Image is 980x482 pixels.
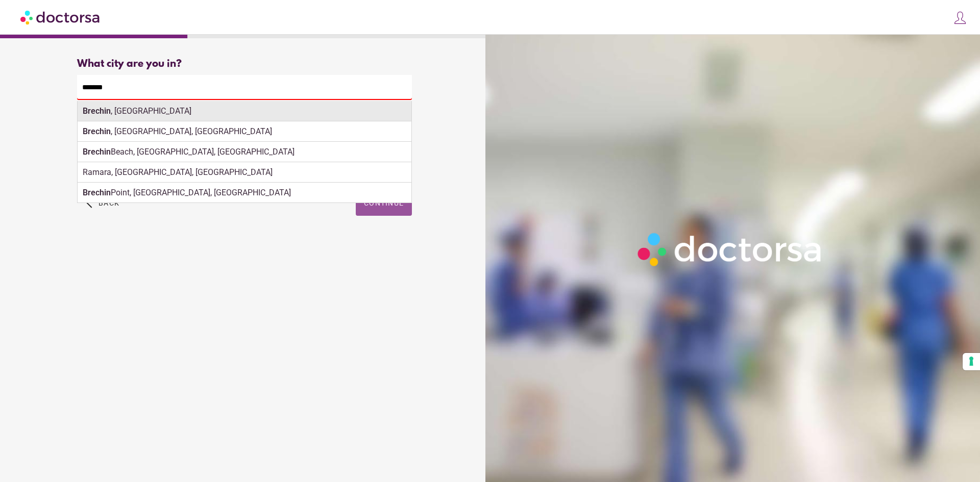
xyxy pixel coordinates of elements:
img: icons8-customer-100.png [953,11,967,25]
span: Continue [364,199,404,207]
div: Make sure the city you pick is where you need assistance. [77,100,412,122]
button: Your consent preferences for tracking technologies [963,353,980,370]
strong: Brechin [83,147,111,157]
strong: Brechin [83,106,111,116]
strong: Brechin [83,188,111,197]
div: Ramara, [GEOGRAPHIC_DATA], [GEOGRAPHIC_DATA] [78,162,411,183]
img: Doctorsa.com [20,6,101,29]
div: Point, [GEOGRAPHIC_DATA], [GEOGRAPHIC_DATA] [78,183,411,203]
img: Logo-Doctorsa-trans-White-partial-flat.png [632,227,828,271]
span: Back [99,199,119,207]
div: What city are you in? [77,58,412,70]
strong: Brechin [83,126,111,136]
button: Continue [356,190,412,216]
div: , [GEOGRAPHIC_DATA] [78,101,411,121]
div: , [GEOGRAPHIC_DATA], [GEOGRAPHIC_DATA] [78,121,411,142]
button: arrow_back_ios Back [82,190,124,216]
div: Beach, [GEOGRAPHIC_DATA], [GEOGRAPHIC_DATA] [78,142,411,162]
